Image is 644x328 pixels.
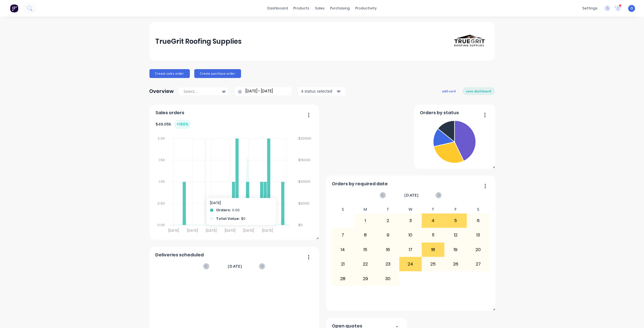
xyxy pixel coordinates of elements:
[377,257,399,271] div: 23
[400,243,422,257] div: 17
[298,87,345,95] button: 4 status selected
[332,257,354,271] div: 21
[377,214,399,228] div: 2
[355,228,377,242] div: 8
[467,205,490,214] div: S
[377,243,399,257] div: 16
[155,110,184,116] span: Sales orders
[580,4,600,12] div: settings
[467,228,489,242] div: 13
[420,110,459,116] span: Orders by status
[630,6,633,11] span: O
[298,158,310,162] tspan: $15000
[228,263,242,269] span: [DATE]
[400,214,422,228] div: 3
[157,223,165,227] tspan: 0.00
[332,243,354,257] div: 14
[291,4,312,12] div: products
[422,214,444,228] div: 4
[422,228,444,242] div: 11
[332,181,388,187] span: Orders by required date
[298,136,311,141] tspan: $20000
[155,36,242,47] div: TrueGrit Roofing Supplies
[354,205,377,214] div: M
[298,223,302,227] tspan: $0
[301,88,336,94] div: 4 status selected
[187,228,198,233] tspan: [DATE]
[445,243,467,257] div: 19
[400,228,422,242] div: 10
[355,243,377,257] div: 15
[422,257,444,271] div: 25
[158,158,165,162] tspan: 1.50
[400,257,422,271] div: 24
[298,201,309,205] tspan: $5000
[355,272,377,285] div: 29
[224,228,235,233] tspan: [DATE]
[467,243,489,257] div: 20
[174,120,190,129] div: + 100 %
[332,272,354,285] div: 28
[262,228,273,233] tspan: [DATE]
[450,22,489,61] img: TrueGrit Roofing Supplies
[463,87,495,95] button: save dashboard
[377,228,399,242] div: 9
[422,243,444,257] div: 18
[332,228,354,242] div: 7
[243,228,254,233] tspan: [DATE]
[445,257,467,271] div: 26
[445,214,467,228] div: 5
[158,179,165,184] tspan: 1.00
[439,87,459,95] button: add card
[155,120,190,129] div: $ 46.05k
[298,179,310,184] tspan: $10000
[312,4,327,12] div: sales
[155,252,204,258] span: Deliveries scheduled
[399,205,422,214] div: W
[355,214,377,228] div: 1
[377,272,399,285] div: 30
[353,4,379,12] div: productivity
[10,4,18,12] img: Factory
[404,192,419,198] span: [DATE]
[157,136,165,141] tspan: 2.00
[194,69,241,78] button: Create purchase order
[355,257,377,271] div: 22
[377,205,399,214] div: T
[445,228,467,242] div: 12
[157,201,165,205] tspan: 0.50
[149,86,174,97] div: Overview
[422,205,444,214] div: T
[327,4,353,12] div: purchasing
[467,257,489,271] div: 27
[149,69,190,78] button: Create sales order
[265,4,291,12] a: dashboard
[444,205,467,214] div: F
[168,228,179,233] tspan: [DATE]
[467,214,489,228] div: 6
[206,228,216,233] tspan: [DATE]
[332,205,354,214] div: S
